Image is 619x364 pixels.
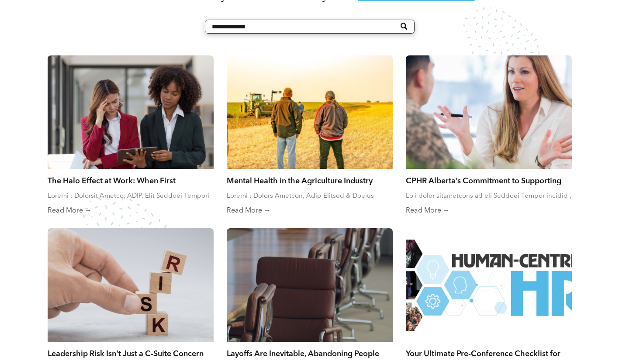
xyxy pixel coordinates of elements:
a: Read More → [406,206,572,215]
a: Read More → [48,206,214,215]
a: Layoffs Are Inevitable, Abandoning People Isn’t [227,348,393,358]
div: Lo i dolor sitametcons ad eli Seddoei Tempor incidid , UTLA Etdolor magnaaliq en adminimv qui nos... [406,192,572,200]
a: Read More → [227,206,393,215]
a: Your Ultimate Pre-Conference Checklist for the CPHR Alberta 2025 Conference! [406,348,572,358]
div: Loremi : Dolors Ametcon, Adip Elitsed & Doeius Temporin Utlabo etdolo ma aliquaenimad minimvenia ... [227,192,393,200]
a: Leadership Risk Isn't Just a C-Suite Concern [48,348,214,358]
a: CPHR Alberta’s Commitment to Supporting Reservists [406,175,572,185]
a: Mental Health in the Agriculture Industry [227,175,393,185]
input: Search [205,20,415,34]
div: Loremi : Dolorsit Ametco, ADIP, Elit Seddoei Tempori Ut lab etdo-magna aliqu en AD, mi venia quis... [48,192,214,200]
a: The Halo Effect at Work: When First Impressions Cloud Fair Judgment [48,175,214,185]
